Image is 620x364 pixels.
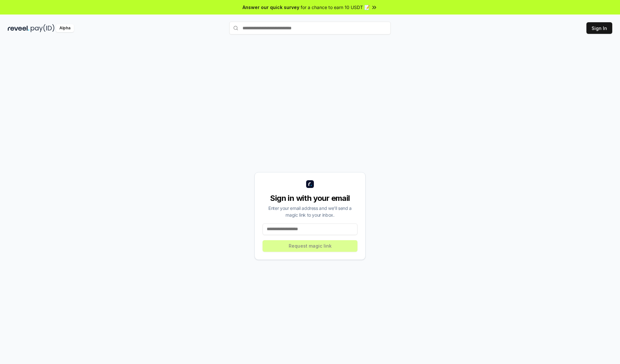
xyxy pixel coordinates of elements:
span: for a chance to earn 10 USDT 📝 [301,4,370,11]
div: Sign in with your email [263,193,357,203]
span: Answer our quick survey [243,4,299,11]
div: Alpha [56,24,74,32]
div: Enter your email address and we’ll send a magic link to your inbox. [263,205,357,218]
img: reveel_dark [8,24,29,32]
button: Sign In [586,22,612,34]
img: logo_small [306,180,314,188]
img: pay_id [31,24,55,32]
